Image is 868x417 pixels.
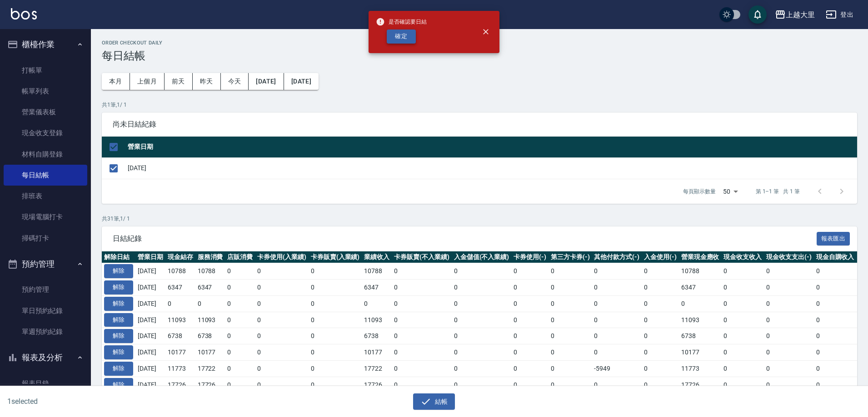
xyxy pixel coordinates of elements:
p: 每頁顯示數量 [683,187,716,196]
td: 0 [511,377,549,393]
td: 0 [549,344,592,361]
button: 本月 [102,73,130,90]
div: 上越大里 [786,9,815,20]
th: 其他付款方式(-) [592,251,642,263]
td: 17726 [165,377,195,393]
button: 解除 [104,345,133,359]
td: -5949 [592,360,642,377]
td: 17722 [362,360,392,377]
td: 0 [452,344,512,361]
td: 0 [255,280,309,296]
td: 10177 [679,344,722,361]
td: 0 [392,295,452,312]
button: 昨天 [193,73,221,90]
td: 0 [814,328,857,344]
td: 0 [814,280,857,296]
td: 0 [452,263,512,280]
td: 0 [225,280,255,296]
td: 11093 [165,312,195,328]
td: 0 [511,328,549,344]
td: 0 [309,312,362,328]
td: 10788 [195,263,225,280]
th: 現金自購收入 [814,251,857,263]
a: 每日結帳 [4,165,87,186]
td: 0 [511,295,549,312]
td: 0 [255,360,309,377]
td: 10788 [165,263,195,280]
td: 10788 [362,263,392,280]
td: 11773 [679,360,722,377]
button: 解除 [104,280,133,294]
td: 0 [814,344,857,361]
td: 0 [392,263,452,280]
a: 現場電腦打卡 [4,206,87,227]
th: 服務消費 [195,251,225,263]
td: 0 [764,360,814,377]
td: 0 [592,263,642,280]
td: 0 [592,280,642,296]
td: 0 [255,263,309,280]
button: [DATE] [284,73,319,90]
td: 10177 [362,344,392,361]
td: 11093 [195,312,225,328]
td: 0 [511,280,549,296]
td: [DATE] [135,312,165,328]
td: 0 [255,377,309,393]
td: 0 [225,312,255,328]
button: 上個月 [130,73,165,90]
td: 0 [452,328,512,344]
img: Logo [11,8,37,20]
td: [DATE] [135,263,165,280]
td: 0 [721,312,764,328]
td: 0 [721,280,764,296]
td: 0 [309,328,362,344]
td: 0 [362,295,392,312]
td: 0 [814,263,857,280]
td: 0 [549,328,592,344]
td: 6738 [165,328,195,344]
td: 0 [225,295,255,312]
th: 現金收支收入 [721,251,764,263]
button: save [748,5,767,24]
td: 0 [225,360,255,377]
a: 營業儀表板 [4,102,87,123]
th: 卡券販賣(入業績) [309,251,362,263]
td: 0 [642,295,679,312]
a: 掃碼打卡 [4,228,87,249]
th: 入金使用(-) [642,251,679,263]
button: 預約管理 [4,252,87,276]
td: 0 [592,344,642,361]
button: 前天 [165,73,193,90]
td: 0 [549,377,592,393]
td: 11773 [165,360,195,377]
td: 0 [814,360,857,377]
td: 6347 [165,280,195,296]
td: 0 [721,295,764,312]
span: 日結紀錄 [113,234,817,243]
th: 營業日期 [135,251,165,263]
td: [DATE] [135,280,165,296]
td: 17722 [195,360,225,377]
span: 是否確認要日結 [376,17,427,26]
th: 營業日期 [125,137,857,158]
td: 0 [392,344,452,361]
td: 10788 [679,263,722,280]
td: [DATE] [135,360,165,377]
th: 入金儲值(不入業績) [452,251,512,263]
td: 0 [255,312,309,328]
button: 登出 [822,6,857,23]
td: 0 [642,328,679,344]
td: 0 [814,377,857,393]
td: 0 [592,295,642,312]
td: 0 [764,377,814,393]
td: 0 [452,312,512,328]
td: 10177 [195,344,225,361]
a: 打帳單 [4,60,87,81]
th: 卡券販賣(不入業績) [392,251,452,263]
button: 上越大里 [771,5,818,24]
td: 0 [592,312,642,328]
button: 解除 [104,329,133,343]
td: 0 [392,360,452,377]
td: 0 [814,295,857,312]
button: [DATE] [249,73,284,90]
